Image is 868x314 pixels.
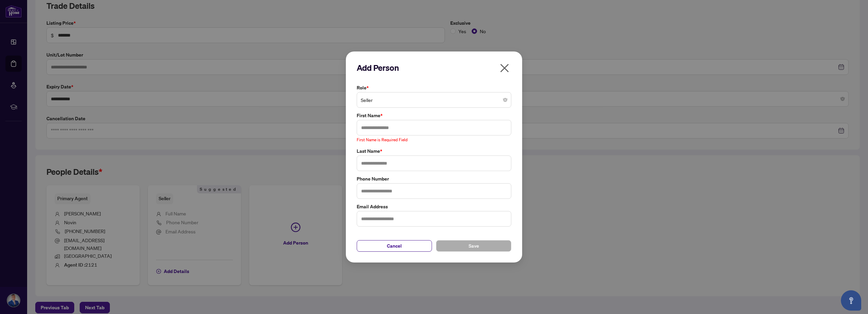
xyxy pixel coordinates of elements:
span: Seller [361,93,507,106]
button: Save [436,240,511,252]
label: Last Name [357,147,511,155]
button: Open asap [841,290,861,311]
label: Email Address [357,203,511,210]
label: Role [357,84,511,91]
span: close-circle [503,98,507,102]
span: close [499,63,510,74]
label: Phone Number [357,175,511,183]
label: First Name [357,112,511,119]
button: Cancel [357,240,432,252]
span: Cancel [387,240,402,251]
h2: Add Person [357,62,511,73]
span: First Name is Required Field [357,137,408,142]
